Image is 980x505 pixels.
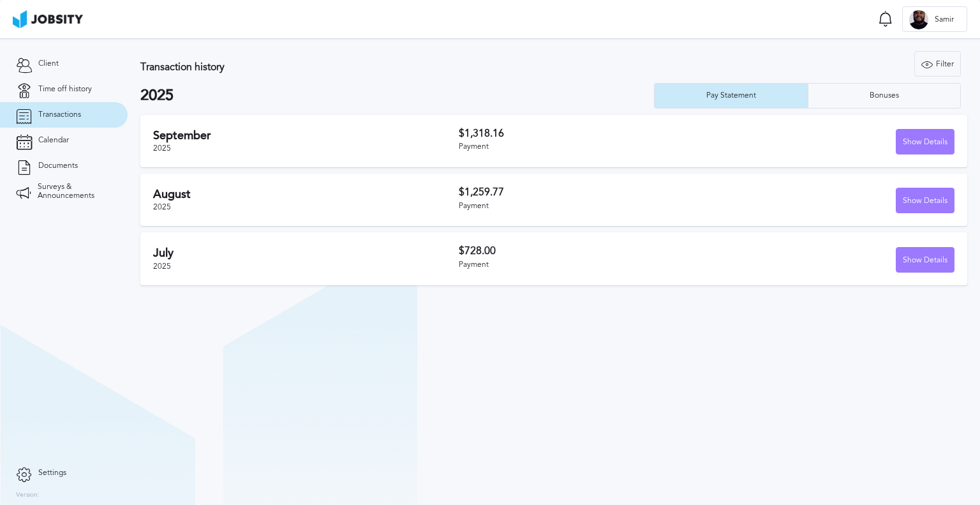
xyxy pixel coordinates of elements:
h3: $728.00 [459,245,707,257]
div: Show Details [896,188,954,214]
h3: $1,259.77 [459,186,707,198]
div: S [909,10,928,29]
span: Time off history [38,85,92,94]
div: Pay Statement [700,91,762,100]
span: Transactions [38,110,81,119]
button: SSamir [902,6,967,32]
button: Filter [914,51,961,77]
h3: $1,318.16 [459,128,707,139]
div: Payment [459,202,707,211]
div: Payment [459,260,707,269]
h2: September [153,129,459,142]
div: Payment [459,142,707,151]
button: Show Details [896,188,954,213]
span: Samir [928,15,960,24]
span: Settings [38,469,66,478]
span: 2025 [153,202,171,211]
button: Pay Statement [654,83,808,109]
button: Bonuses [808,83,961,109]
label: Version: [16,492,40,499]
span: Client [38,59,59,68]
button: Show Details [896,129,954,155]
div: Filter [915,52,960,77]
h3: Transaction history [140,61,589,73]
span: 2025 [153,262,171,271]
h2: August [153,188,459,201]
h2: July [153,246,459,260]
span: Calendar [38,136,69,145]
h2: 2025 [140,87,654,105]
div: Show Details [896,130,954,155]
button: Show Details [896,247,954,273]
img: ab4bad089aa723f57921c736e9817d99.png [13,10,83,28]
div: Show Details [896,248,954,273]
span: Documents [38,162,78,170]
div: Bonuses [863,91,905,100]
span: Surveys & Announcements [38,183,112,200]
span: 2025 [153,144,171,153]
